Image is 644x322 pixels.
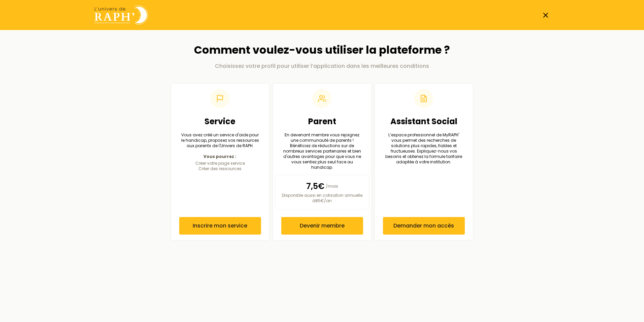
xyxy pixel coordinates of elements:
a: Assistant SocialL’espace professionnel de MyRAPH' vous permet des recherches de solutions plus ra... [375,84,473,240]
span: Devenir membre [299,222,344,230]
h1: Comment voulez-vous utiliser la plateforme ? [171,44,473,56]
p: Vous pourrez : [179,154,261,159]
p: /mois [281,181,363,191]
span: Demander mon accès [394,222,454,230]
h2: Assistant Social [383,116,465,127]
span: 7,5€ [306,181,324,191]
li: Créer votre page service [179,160,261,166]
p: L’espace professionnel de MyRAPH' vous permet des recherches de solutions plus rapides, fiables e... [383,132,465,165]
h2: Parent [281,116,363,127]
button: Inscrire mon service [179,217,261,235]
a: Fermer la page [542,11,550,19]
p: En devenant membre vous rejoignez une communauté de parents ! Bénéficiez de réductions sur de nom... [281,132,363,170]
button: Demander mon accès [383,217,465,235]
a: ServiceVous avez créé un service d'aide pour le handicap, proposez vos ressources aux parents de ... [171,84,269,240]
button: Devenir membre [281,217,363,235]
img: Univers de Raph logo [94,5,148,25]
p: Choisissez votre profil pour utiliser l’application dans les meilleures conditions [171,62,473,70]
h2: Service [179,116,261,127]
a: ParentEn devenant membre vous rejoignez une communauté de parents ! Bénéficiez de réductions sur ... [273,84,371,240]
li: Créer des ressources [179,166,261,171]
p: Vous avez créé un service d'aide pour le handicap, proposez vos ressources aux parents de l'Unive... [179,132,261,149]
p: Disponible aussi en cotisation annuelle à 85€ /an [281,193,363,204]
span: Inscrire mon service [193,222,247,230]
